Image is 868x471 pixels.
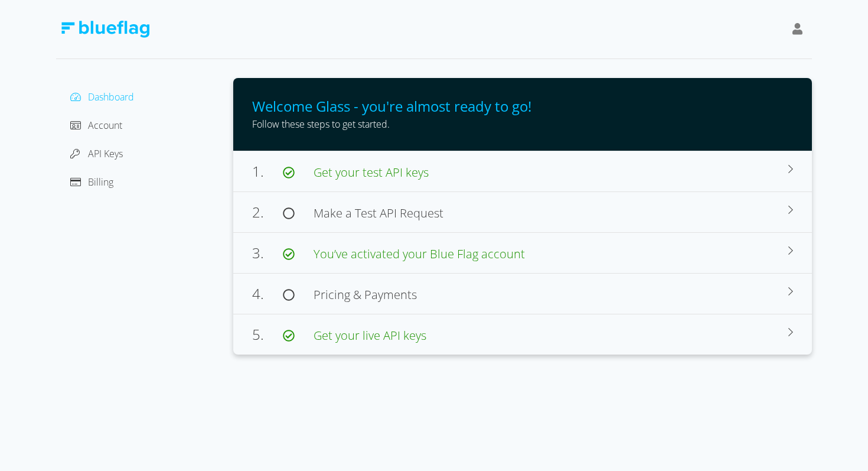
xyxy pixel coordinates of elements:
a: Billing [70,176,113,189]
span: 1. [252,161,283,181]
span: You’ve activated your Blue Flag account [314,246,525,262]
span: 4. [252,284,283,303]
span: Follow these steps to get started. [252,118,390,131]
span: Account [88,119,122,132]
span: Get your test API keys [314,164,429,180]
span: 3. [252,243,283,262]
span: Make a Test API Request [314,205,443,221]
span: 2. [252,202,283,222]
a: Account [70,119,122,132]
span: API Keys [88,147,123,160]
span: Welcome Glass - you're almost ready to go! [252,96,531,116]
a: Dashboard [70,90,134,103]
span: Billing [88,176,113,189]
span: Pricing & Payments [314,287,417,303]
span: Get your live API keys [314,327,426,343]
span: 5. [252,324,283,344]
a: API Keys [70,147,123,160]
span: Dashboard [88,90,134,103]
img: Blue Flag Logo [61,21,149,38]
